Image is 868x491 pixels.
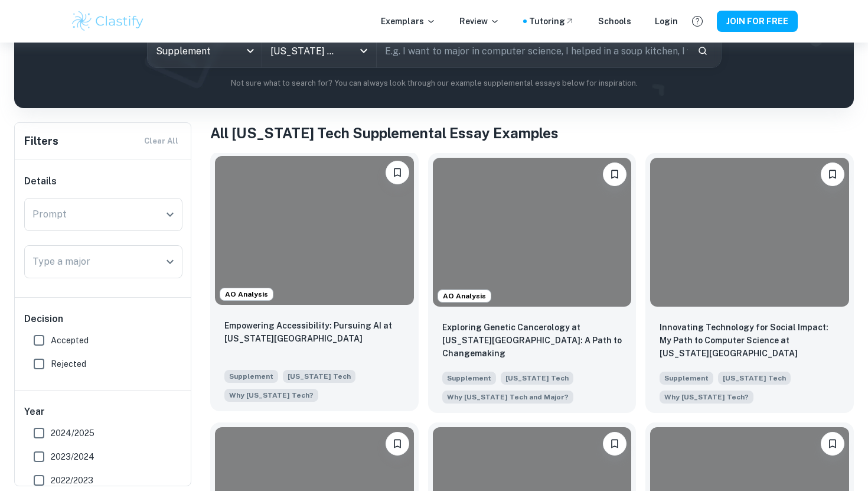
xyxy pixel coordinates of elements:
button: Search [693,41,713,61]
span: AO Analysis [220,289,273,300]
span: Supplement [660,372,713,385]
a: Please log in to bookmark exemplarsInnovating Technology for Social Impact: My Path to Computer S... [645,153,854,413]
span: Why [US_STATE] Tech? [229,390,314,401]
button: Open [355,43,372,59]
button: JOIN FOR FREE [717,11,798,32]
span: [US_STATE] Tech [718,372,791,385]
p: Exploring Genetic Cancerology at Georgia Tech: A Path to Changemaking [442,321,622,360]
a: AO AnalysisPlease log in to bookmark exemplarsEmpowering Accessibility: Pursuing AI at Georgia Te... [210,153,419,413]
span: Accepted [51,334,89,347]
h6: Details [24,174,182,188]
span: 2024/2025 [51,427,94,440]
a: Login [655,15,678,28]
span: AO Analysis [438,291,491,301]
span: Why [US_STATE] Tech? [664,392,749,402]
button: Open [162,253,178,270]
button: Help and Feedback [687,11,707,31]
div: Supplement [148,34,262,67]
button: Please log in to bookmark exemplars [386,161,409,184]
span: Why do you want to study your chosen major specifically at Georgia Tech? [224,388,318,402]
p: Review [459,15,500,28]
p: Not sure what to search for? You can always look through our example supplemental essays below fo... [24,77,844,89]
button: Open [162,206,178,223]
p: Exemplars [381,15,436,28]
img: Clastify logo [70,9,145,33]
span: Why [US_STATE] Tech and Major? [447,392,569,402]
h1: All [US_STATE] Tech Supplemental Essay Examples [210,122,854,144]
button: Please log in to bookmark exemplars [821,162,844,186]
span: 2022/2023 [51,474,93,487]
span: Why do you want to study your chosen major specifically at Georgia Tech? [660,389,753,404]
a: AO AnalysisPlease log in to bookmark exemplarsExploring Genetic Cancerology at Georgia Tech: A Pa... [428,153,637,413]
span: Rejected [51,357,86,370]
button: Please log in to bookmark exemplars [386,432,409,456]
a: Schools [598,15,631,28]
p: Empowering Accessibility: Pursuing AI at Georgia Tech [224,319,404,345]
a: Tutoring [529,15,575,28]
span: 2023/2024 [51,450,94,463]
span: Why do you want to study your chosen major, and why do you want to study that major at Georgia Tech? [442,389,573,404]
span: [US_STATE] Tech [501,372,573,385]
span: Supplement [442,372,496,385]
button: Please log in to bookmark exemplars [603,432,626,456]
h6: Decision [24,312,182,326]
span: Supplement [224,370,278,383]
button: Please log in to bookmark exemplars [603,162,626,186]
h6: Year [24,405,182,419]
button: Please log in to bookmark exemplars [821,432,844,456]
p: Innovating Technology for Social Impact: My Path to Computer Science at Georgia Tech [660,321,840,360]
h6: Filters [24,133,58,149]
input: E.g. I want to major in computer science, I helped in a soup kitchen, I want to join the debate t... [377,34,688,67]
span: [US_STATE] Tech [283,370,355,383]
